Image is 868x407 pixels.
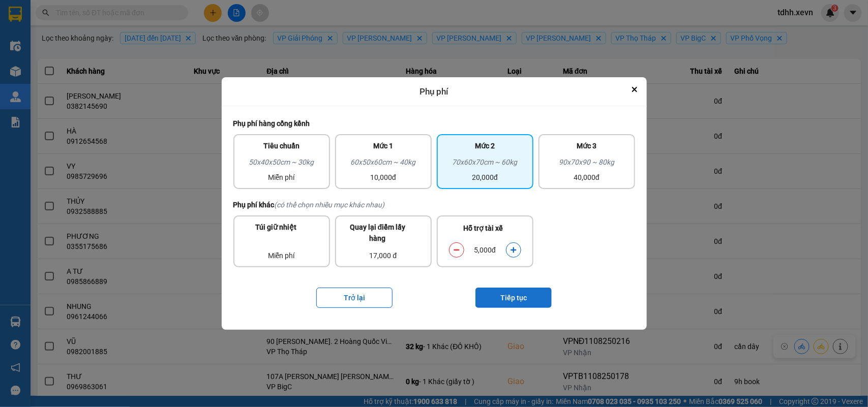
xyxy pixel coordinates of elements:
button: Close [628,83,641,96]
div: Phụ phí khác [233,199,635,210]
button: Trở lại [316,288,393,308]
div: 50x40x50cm ~ 30kg [240,156,324,172]
button: Tiếp tục [475,288,552,308]
div: Tiêu chuẩn [240,140,324,156]
div: 10,000đ [341,172,426,183]
div: Phụ phí hàng cồng kềnh [233,118,635,129]
div: 40,000đ [545,172,629,183]
div: 5,000đ [464,244,506,256]
div: 70x60x70cm ~ 60kg [443,156,527,172]
div: 60x50x60cm ~ 40kg [341,156,426,172]
div: Miễn phí [240,172,324,183]
div: Phụ phí [222,77,647,107]
span: (có thể chọn nhiều mục khác nhau) [275,201,385,209]
div: Miễn phí [240,250,324,261]
div: dialog [222,77,647,330]
div: Mức 3 [545,140,629,156]
div: Túi giữ nhiệt [240,222,313,238]
div: Hỗ trợ tài xế [444,223,526,240]
div: Quay lại điểm lấy hàng [341,222,414,249]
div: Mức 1 [341,140,426,156]
div: Mức 2 [443,140,527,156]
div: 20,000đ [443,172,527,183]
div: 90x70x90 ~ 80kg [545,156,629,172]
div: 17,000 đ [341,250,426,261]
